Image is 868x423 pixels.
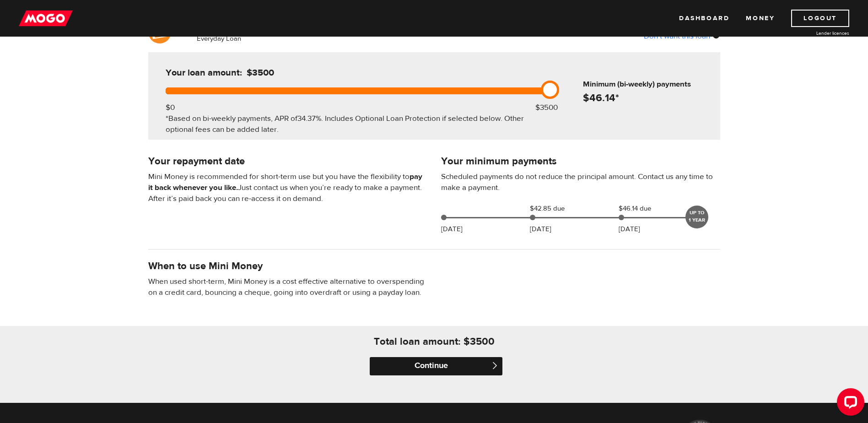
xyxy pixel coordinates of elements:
a: Lender licences [781,30,849,37]
h4: Total loan amount: $ [374,335,470,348]
p: [DATE] [441,224,463,235]
h4: Your repayment date [148,155,427,168]
h6: Minimum (bi-weekly) payments [583,79,717,90]
div: UP TO 1 YEAR [685,206,708,228]
p: Scheduled payments do not reduce the principal amount. Contact us any time to make a payment. [441,171,720,193]
span: $42.85 due [530,203,576,214]
span: 34.37% [297,114,321,124]
h4: $ [583,92,717,104]
input: Continue [370,357,502,375]
span: 46.14 [589,91,615,104]
a: Money [746,10,775,27]
h4: When to use Mini Money [148,260,263,272]
p: [DATE] [530,224,551,235]
div: *Based on bi-weekly payments, APR of . Includes Optional Loan Protection if selected below. Other... [166,113,546,135]
b: pay it back whenever you like. [148,172,422,193]
p: When used short-term, Mini Money is a cost effective alternative to overspending on a credit card... [148,276,427,298]
h4: 3500 [470,335,495,348]
span: $46.14 due [619,203,664,214]
a: Dashboard [679,10,729,27]
h4: Your minimum payments [441,155,720,168]
h5: Your loan amount: [166,67,352,78]
img: mogo_logo-11ee424be714fa7cbb0f0f49df9e16ec.png [19,10,73,27]
div: $0 [166,102,175,113]
span: $3500 [247,67,274,78]
span:  [491,362,499,369]
div: $3500 [535,102,558,113]
p: Mini Money is recommended for short-term use but you have the flexibility to Just contact us when... [148,171,427,204]
iframe: LiveChat chat widget [830,385,868,423]
p: [DATE] [619,224,640,235]
a: Logout [791,10,849,27]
